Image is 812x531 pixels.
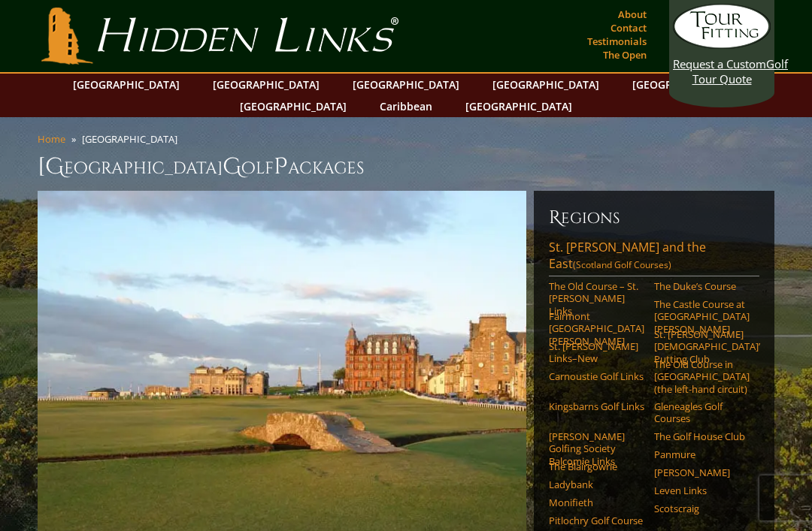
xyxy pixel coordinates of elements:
a: The Golf House Club [654,430,750,442]
a: St. [PERSON_NAME] and the East(Scotland Golf Courses) [549,239,759,276]
span: G [223,152,241,182]
a: [GEOGRAPHIC_DATA] [65,74,187,95]
a: Scotscraig [654,502,750,514]
a: Monifieth [549,496,644,508]
a: Leven Links [654,484,750,496]
a: Carnoustie Golf Links [549,370,644,382]
a: [GEOGRAPHIC_DATA] [485,74,607,95]
a: The Castle Course at [GEOGRAPHIC_DATA][PERSON_NAME] [654,298,750,335]
a: Caribbean [372,95,440,117]
h1: [GEOGRAPHIC_DATA] olf ackages [38,152,774,182]
a: [GEOGRAPHIC_DATA] [458,95,580,117]
a: [PERSON_NAME] Golfing Society Balcomie Links [549,430,644,467]
a: [GEOGRAPHIC_DATA] [625,74,747,95]
a: The Duke’s Course [654,280,750,292]
span: Request a Custom [673,56,766,71]
a: Panmure [654,448,750,460]
span: (Scotland Golf Courses) [573,258,671,271]
a: [PERSON_NAME] [654,466,750,478]
a: Request a CustomGolf Tour Quote [673,4,771,86]
a: Testimonials [583,31,650,52]
li: [GEOGRAPHIC_DATA] [82,132,183,146]
a: [GEOGRAPHIC_DATA] [345,74,467,95]
a: About [614,4,650,25]
a: The Blairgowrie [549,460,644,472]
h6: Regions [549,206,759,230]
a: Fairmont [GEOGRAPHIC_DATA][PERSON_NAME] [549,310,644,347]
a: St. [PERSON_NAME] [DEMOGRAPHIC_DATA]’ Putting Club [654,328,750,365]
a: The Open [599,44,650,65]
a: Pitlochry Golf Course [549,514,644,526]
a: Home [38,132,65,146]
a: [GEOGRAPHIC_DATA] [205,74,327,95]
a: Ladybank [549,478,644,490]
a: Gleneagles Golf Courses [654,400,750,425]
span: P [274,152,288,182]
a: The Old Course in [GEOGRAPHIC_DATA] (the left-hand circuit) [654,358,750,395]
a: St. [PERSON_NAME] Links–New [549,340,644,365]
a: Contact [607,17,650,38]
a: [GEOGRAPHIC_DATA] [232,95,354,117]
a: The Old Course – St. [PERSON_NAME] Links [549,280,644,317]
a: Kingsbarns Golf Links [549,400,644,412]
